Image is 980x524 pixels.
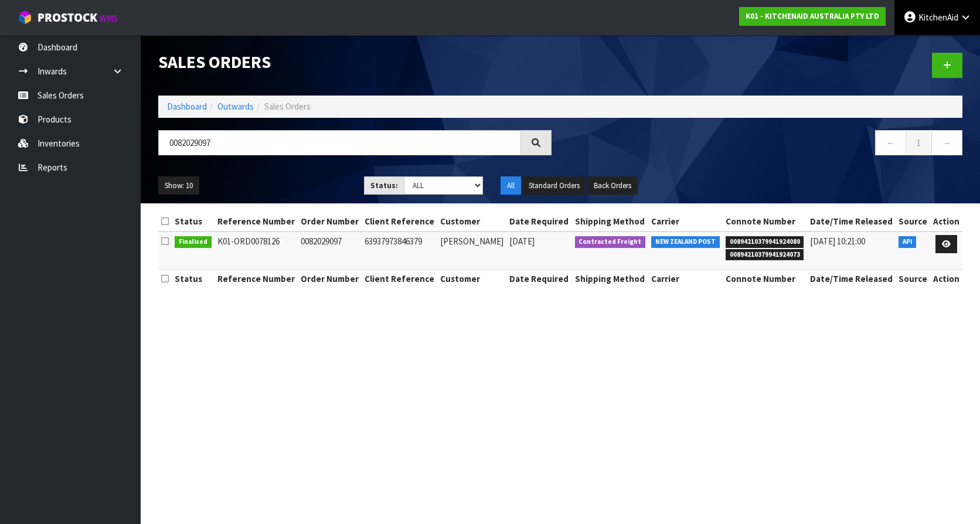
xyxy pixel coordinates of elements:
a: → [931,130,962,155]
a: Outwards [217,101,254,112]
th: Reference Number [215,212,298,231]
span: [DATE] 10:21:00 [810,236,865,247]
a: Dashboard [167,101,207,112]
th: Shipping Method [572,212,649,231]
span: 00894210379941924073 [726,249,804,261]
h1: Sales Orders [158,53,552,72]
span: Sales Orders [264,101,311,112]
th: Client Reference [362,269,437,288]
small: WMS [100,13,118,24]
input: Search sales orders [158,130,521,155]
th: Date Required [506,212,571,231]
a: 1 [906,130,932,155]
th: Carrier [648,212,723,231]
span: [DATE] [509,236,535,247]
td: 0082029097 [298,232,362,270]
th: Customer [437,212,506,231]
th: Source [896,269,930,288]
th: Connote Number [723,212,807,231]
img: cube-alt.png [18,10,32,25]
nav: Page navigation [569,130,962,159]
span: KitchenAid [918,12,958,23]
th: Order Number [298,212,362,231]
th: Shipping Method [572,269,649,288]
td: 63937973846379 [362,232,437,270]
span: ProStock [38,10,97,25]
span: 00894210379941924080 [726,236,804,248]
strong: Status: [370,181,398,190]
th: Connote Number [723,269,807,288]
span: Finalised [175,236,212,248]
th: Source [896,212,930,231]
strong: K01 - KITCHENAID AUSTRALIA PTY LTD [746,11,879,21]
td: [PERSON_NAME] [437,232,506,270]
th: Carrier [648,269,723,288]
span: Contracted Freight [575,236,646,248]
th: Date Required [506,269,571,288]
th: Order Number [298,269,362,288]
th: Date/Time Released [807,269,896,288]
a: ← [875,130,906,155]
th: Status [172,212,215,231]
td: K01-ORD0078126 [215,232,298,270]
th: Action [930,269,962,288]
button: Back Orders [587,176,638,195]
button: All [501,176,521,195]
span: API [899,236,917,248]
th: Customer [437,269,506,288]
button: Standard Orders [522,176,586,195]
span: NEW ZEALAND POST [651,236,720,248]
th: Client Reference [362,212,437,231]
th: Reference Number [215,269,298,288]
th: Status [172,269,215,288]
th: Action [930,212,962,231]
button: Show: 10 [158,176,199,195]
th: Date/Time Released [807,212,896,231]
